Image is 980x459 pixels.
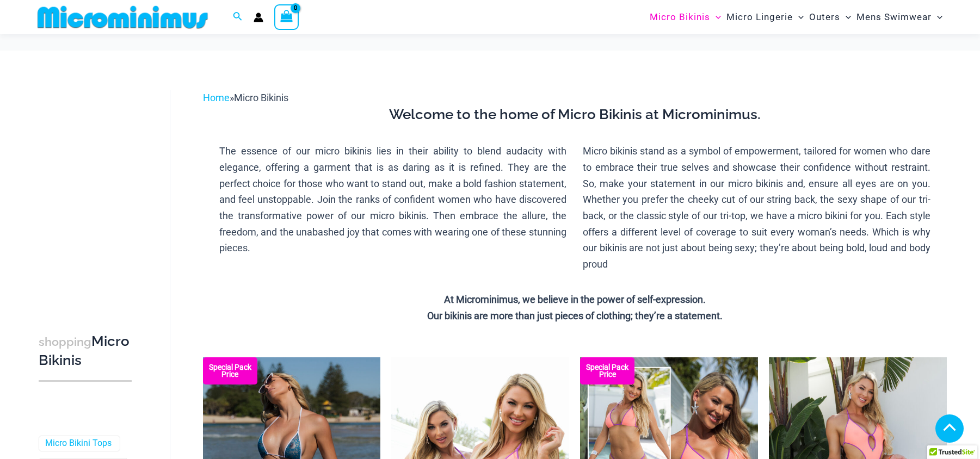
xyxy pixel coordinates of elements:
span: Micro Bikinis [650,3,710,31]
span: Micro Bikinis [234,92,288,103]
span: Micro Lingerie [726,3,793,31]
a: OutersMenu ToggleMenu Toggle [806,3,854,31]
a: Search icon link [233,10,243,24]
a: Mens SwimwearMenu ToggleMenu Toggle [854,3,945,31]
h3: Micro Bikinis [39,332,132,370]
span: Outers [809,3,840,31]
span: shopping [39,335,91,349]
span: Mens Swimwear [856,3,932,31]
a: Home [203,92,230,103]
a: Account icon link [254,13,263,22]
span: Menu Toggle [932,3,942,31]
a: Micro LingerieMenu ToggleMenu Toggle [724,3,806,31]
p: Micro bikinis stand as a symbol of empowerment, tailored for women who dare to embrace their true... [583,143,930,272]
strong: At Microminimus, we believe in the power of self-expression. [444,294,706,305]
span: Menu Toggle [840,3,851,31]
h3: Welcome to the home of Micro Bikinis at Microminimus. [211,106,939,124]
b: Special Pack Price [203,364,257,378]
a: View Shopping Cart, empty [274,4,299,29]
span: Menu Toggle [793,3,804,31]
a: Micro BikinisMenu ToggleMenu Toggle [647,3,724,31]
p: The essence of our micro bikinis lies in their ability to blend audacity with elegance, offering ... [219,143,567,256]
b: Special Pack Price [580,364,634,378]
span: Menu Toggle [710,3,721,31]
img: MM SHOP LOGO FLAT [33,5,212,29]
iframe: TrustedSite Certified [39,81,137,299]
strong: Our bikinis are more than just pieces of clothing; they’re a statement. [427,310,723,321]
nav: Site Navigation [645,2,947,33]
span: » [203,92,288,103]
a: Micro Bikini Tops [45,438,112,449]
